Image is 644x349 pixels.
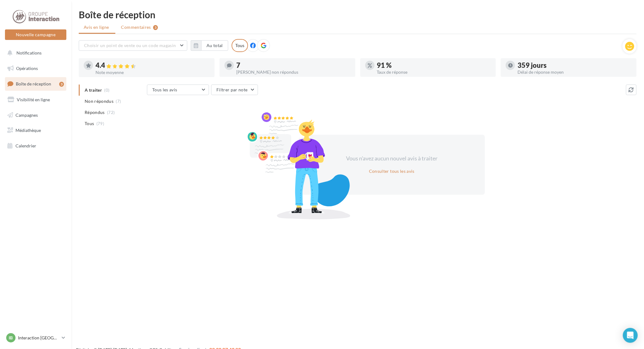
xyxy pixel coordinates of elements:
[107,110,115,115] span: (72)
[232,39,248,52] div: Tous
[517,70,632,74] div: Délai de réponse moyen
[16,81,51,86] span: Boîte de réception
[339,155,445,163] div: Vous n'avez aucun nouvel avis à traiter
[79,10,637,19] div: Boîte de réception
[4,62,68,75] a: Opérations
[16,112,38,117] span: Campagnes
[5,29,66,40] button: Nouvelle campagne
[16,143,36,148] span: Calendrier
[96,121,104,126] span: (79)
[4,46,65,59] button: Notifications
[84,43,176,48] span: Choisir un point de vente ou un code magasin
[623,328,638,343] div: Open Intercom Messenger
[121,24,151,30] span: Commentaires
[16,50,42,55] span: Notifications
[85,109,105,116] span: Répondus
[116,99,121,104] span: (7)
[16,128,41,133] span: Médiathèque
[211,85,258,95] button: Filtrer par note
[153,25,158,30] div: 3
[236,62,350,69] div: 7
[4,139,68,152] a: Calendrier
[17,97,50,102] span: Visibilité en ligne
[59,82,64,87] div: 3
[517,62,632,69] div: 359 jours
[236,70,350,74] div: [PERSON_NAME] non répondus
[9,335,13,341] span: IB
[366,168,417,175] button: Consulter tous les avis
[18,335,59,341] p: Interaction [GEOGRAPHIC_DATA]
[16,66,38,71] span: Opérations
[4,124,68,137] a: Médiathèque
[201,40,228,51] button: Au total
[4,93,68,106] a: Visibilité en ligne
[95,62,210,69] div: 4.4
[95,70,210,75] div: Note moyenne
[377,62,491,69] div: 91 %
[4,109,68,122] a: Campagnes
[147,85,209,95] button: Tous les avis
[191,40,228,51] button: Au total
[79,40,187,51] button: Choisir un point de vente ou un code magasin
[5,332,66,344] a: IB Interaction [GEOGRAPHIC_DATA]
[4,77,68,90] a: Boîte de réception3
[85,98,113,104] span: Non répondus
[377,70,491,74] div: Taux de réponse
[152,87,177,92] span: Tous les avis
[85,120,94,127] span: Tous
